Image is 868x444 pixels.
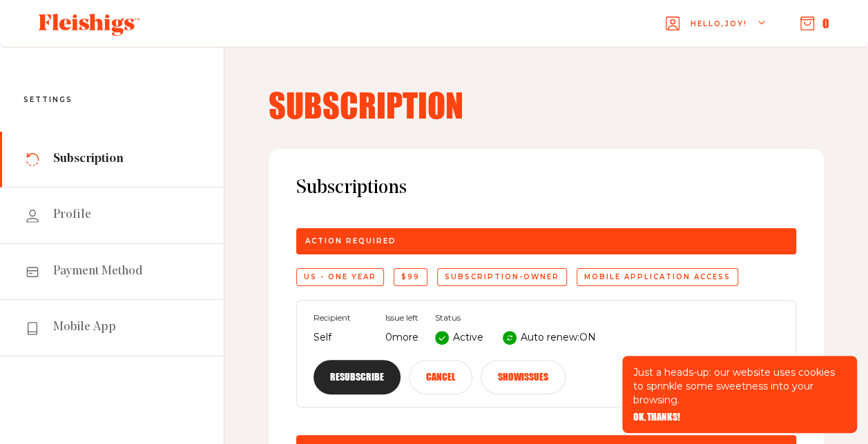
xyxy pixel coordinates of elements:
div: subscription-owner [437,268,567,286]
span: Subscriptions [296,176,796,201]
p: Auto renew: ON [521,330,596,346]
span: Issue left [385,313,418,323]
div: $99 [394,268,427,286]
span: Hello, Joy ! [691,19,747,51]
h4: Subscription [269,88,824,121]
button: Resubscribe [314,360,401,394]
button: Cancel [409,360,472,394]
div: Mobile application access [577,268,738,286]
span: Payment Method [53,263,143,280]
p: Active [453,330,483,346]
button: OK, THANKS! [633,412,680,422]
span: Profile [53,207,91,223]
p: Just a heads-up: our website uses cookies to sprinkle some sweetness into your browsing. [633,365,846,407]
span: Status [435,313,596,323]
span: Subscription [53,151,124,168]
div: US - One Year [296,268,384,286]
p: Self [314,330,369,346]
button: Showissues [481,360,566,394]
p: 0 more [385,330,418,346]
button: 0 [800,16,829,31]
div: Action required [296,228,796,254]
span: Recipient [314,313,369,323]
span: Mobile App [53,319,116,336]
